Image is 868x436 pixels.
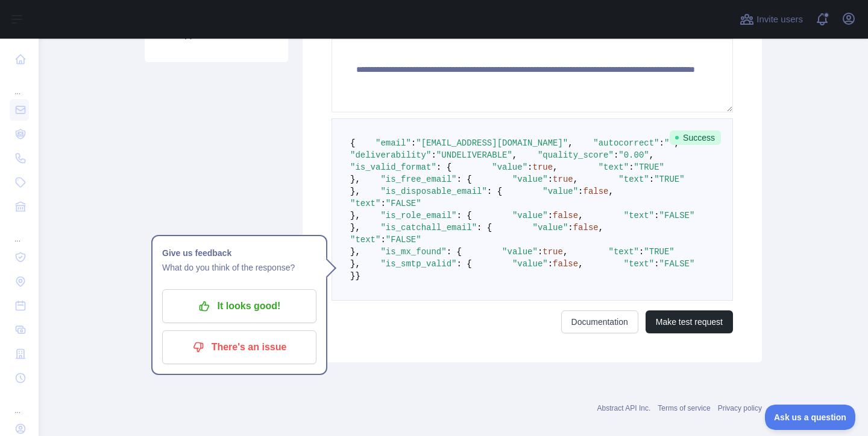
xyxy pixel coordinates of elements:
span: false [573,223,599,232]
span: , [649,150,654,160]
span: : { [436,162,451,172]
span: "email" [376,138,411,148]
span: : [380,199,385,208]
span: "" [664,138,675,148]
span: "text" [624,211,654,220]
span: , [563,247,568,257]
span: : [578,187,583,196]
span: : [548,259,553,269]
span: "value" [512,259,548,269]
span: Success [670,130,721,145]
span: false [583,187,609,196]
span: "text" [350,199,380,208]
span: true [542,247,563,257]
a: Documentation [561,310,638,333]
span: : [659,138,664,148]
span: , [609,187,614,196]
span: : [527,162,532,172]
span: , [578,259,583,269]
span: "value" [542,187,578,196]
span: "text" [350,235,380,245]
span: : [411,138,416,148]
span: "quality_score" [538,150,614,160]
span: "value" [512,211,548,220]
span: , [553,162,558,172]
span: : [654,259,659,269]
span: : [614,150,618,160]
span: : { [447,247,462,257]
span: "FALSE" [659,259,695,269]
span: "value" [502,247,538,257]
span: : [654,211,659,220]
p: It looks good! [171,296,307,316]
span: "autocorrect" [593,138,659,148]
span: "TRUE" [654,175,684,184]
span: }, [350,223,360,232]
button: There's an issue [162,330,316,364]
span: "TRUE" [634,162,664,172]
span: "UNDELIVERABLE" [436,150,512,160]
span: }, [350,259,360,269]
span: "FALSE" [386,235,421,245]
span: "is_disposable_email" [380,187,486,196]
span: "is_catchall_email" [380,223,477,232]
span: : [568,223,573,232]
span: "TRUE" [644,247,674,257]
span: }, [350,211,360,220]
p: What do you think of the response? [162,260,316,275]
div: ... [10,391,29,415]
span: : [639,247,644,257]
button: It looks good! [162,289,316,323]
span: "deliverability" [350,150,431,160]
span: : { [456,175,471,184]
span: Invite users [756,13,803,27]
span: "[EMAIL_ADDRESS][DOMAIN_NAME]" [416,138,568,148]
span: , [578,211,583,220]
span: "value" [492,162,527,172]
span: : [629,162,634,172]
span: { [350,138,355,148]
span: }, [350,247,360,257]
span: } [350,271,355,281]
span: "is_free_email" [380,175,456,184]
span: , [568,138,573,148]
span: : { [487,187,502,196]
span: "is_smtp_valid" [380,259,456,269]
div: ... [10,72,29,97]
a: Terms of service [658,404,710,412]
span: : { [477,223,492,232]
span: : { [456,211,471,220]
span: } [355,271,360,281]
span: , [573,175,578,184]
span: "is_valid_format" [350,162,436,172]
div: ... [10,220,29,244]
iframe: Toggle Customer Support [765,405,856,430]
button: Invite users [737,10,805,29]
span: "FALSE" [386,199,421,208]
span: "is_role_email" [380,211,456,220]
span: "value" [533,223,568,232]
span: }, [350,187,360,196]
a: Abstract API Inc. [597,404,651,412]
span: true [532,162,553,172]
span: "is_mx_found" [380,247,446,257]
p: There's an issue [171,337,307,357]
span: "FALSE" [659,211,695,220]
span: "text" [624,259,654,269]
span: "text" [609,247,639,257]
span: "text" [618,175,649,184]
span: "0.00" [618,150,649,160]
span: : [649,175,654,184]
span: false [553,211,578,220]
span: : { [456,259,471,269]
button: Make test request [646,310,733,333]
span: false [553,259,578,269]
span: "value" [512,175,548,184]
span: : [538,247,542,257]
span: , [599,223,603,232]
span: , [512,150,517,160]
span: : [380,235,385,245]
span: : [548,175,553,184]
h1: Give us feedback [162,246,316,260]
a: Privacy policy [718,404,762,412]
